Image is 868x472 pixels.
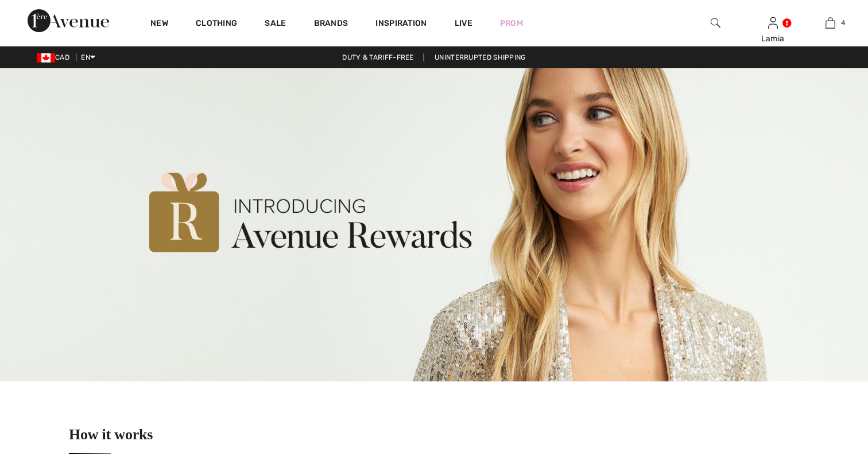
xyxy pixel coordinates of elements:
a: Brands [314,18,348,30]
a: Prom [500,17,523,29]
span: EN [81,53,95,61]
a: Live [455,17,472,29]
img: 1ère Avenue [28,9,109,32]
a: New [150,18,168,30]
h1: How it works [69,427,153,454]
span: 4 [841,18,845,28]
a: 4 [802,16,858,30]
img: My Bag [826,16,835,30]
img: search the website [711,16,720,30]
a: Clothing [196,18,237,30]
a: Sale [265,18,286,30]
span: CAD [37,53,74,61]
div: Lamia [745,33,801,45]
a: Sign In [768,17,778,28]
img: Canadian Dollar [37,53,55,63]
span: Inspiration [375,18,427,30]
img: My Info [768,16,778,30]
